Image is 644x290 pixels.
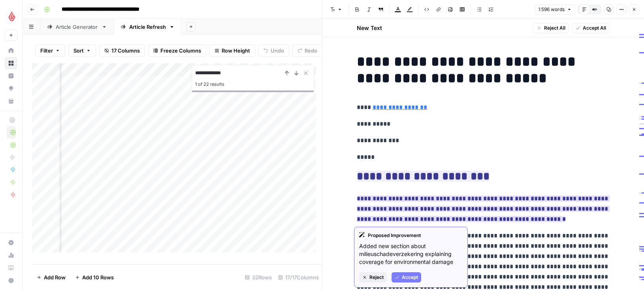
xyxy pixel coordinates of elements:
[32,271,70,284] button: Add Row
[5,274,17,287] button: Help + Support
[5,262,17,274] a: Learning Hub
[56,23,98,31] div: Article Generator
[5,70,17,82] a: Insights
[402,274,418,281] span: Accept
[275,271,322,284] div: 17/17 Columns
[392,272,421,282] button: Accept
[242,271,275,284] div: 32 Rows
[129,23,166,31] div: Article Refresh
[222,47,250,55] span: Row Height
[5,57,17,70] a: Browse
[583,24,606,32] span: Accept All
[271,47,284,55] span: Undo
[195,79,311,89] div: 1 of 22 results
[544,24,565,32] span: Reject All
[99,44,145,57] button: 17 Columns
[305,47,317,55] span: Redo
[5,95,17,107] a: Your Data
[148,44,206,57] button: Freeze Columns
[5,82,17,95] a: Opportunities
[35,44,65,57] button: Filter
[292,44,322,57] button: Redo
[369,274,384,281] span: Reject
[5,9,19,23] img: Lightspeed Logo
[40,19,114,35] a: Article Generator
[209,44,255,57] button: Row Height
[359,242,463,266] p: Added new section about milieuschadeverzekering explaining coverage for environmental damage
[5,236,17,249] a: Settings
[533,23,569,33] button: Reject All
[82,273,114,281] span: Add 10 Rows
[70,271,119,284] button: Add 10 Rows
[535,4,575,15] button: 1 596 words
[40,47,53,55] span: Filter
[114,19,181,35] a: Article Refresh
[5,44,17,57] a: Home
[282,68,292,78] button: Previous Result
[359,272,387,282] button: Reject
[357,24,382,32] h2: New Text
[539,6,565,13] span: 1 596 words
[359,232,463,239] div: Proposed Improvement
[68,44,96,57] button: Sort
[5,6,17,26] button: Workspace: Lightspeed
[292,68,301,78] button: Next Result
[160,47,201,55] span: Freeze Columns
[111,47,140,55] span: 17 Columns
[5,249,17,262] a: Usage
[44,273,66,281] span: Add Row
[572,23,610,33] button: Accept All
[73,47,84,55] span: Sort
[258,44,289,57] button: Undo
[301,68,311,78] button: Close Search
